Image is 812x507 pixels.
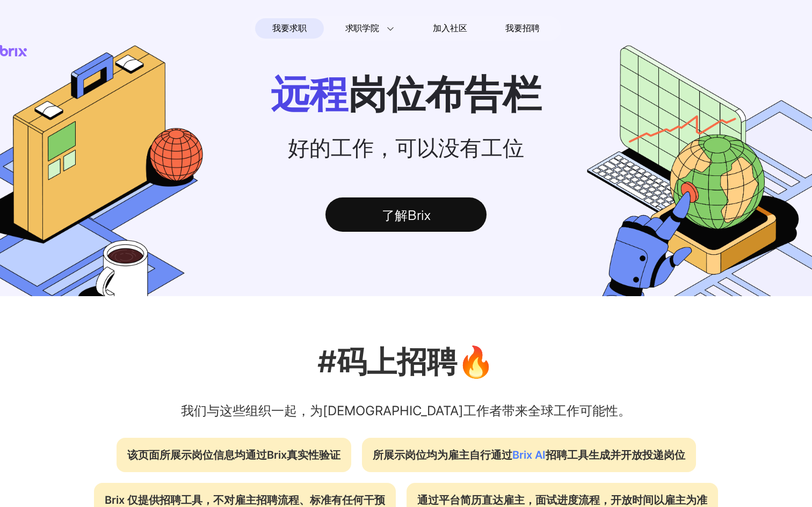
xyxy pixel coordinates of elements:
div: 了解Brix [325,197,487,232]
div: 所展示岗位均为雇主自行通过 招聘工具生成并开放投递岗位 [362,438,696,472]
span: 加入社区 [433,20,467,37]
span: 求职学院 [345,22,379,35]
div: 该页面所展示岗位信息均通过Brix真实性验证 [117,438,351,472]
span: 我要招聘 [505,22,539,35]
span: 远程 [271,70,348,117]
span: 我要求职 [272,20,306,37]
span: Brix AI [512,449,546,461]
